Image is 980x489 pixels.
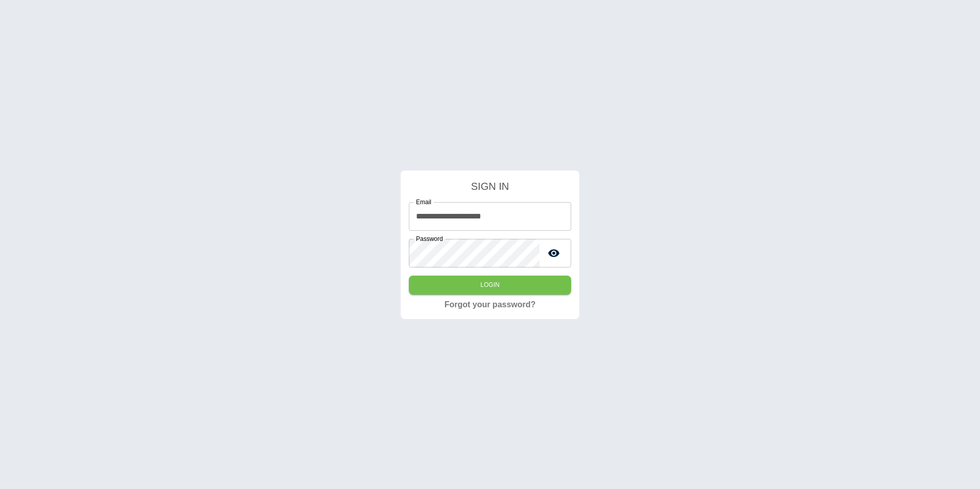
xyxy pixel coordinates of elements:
button: Login [409,276,571,295]
a: Forgot your password? [445,299,536,311]
button: toggle password visibility [544,243,564,263]
label: Email [416,198,431,206]
h4: SIGN IN [409,179,571,194]
label: Password [416,234,443,243]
